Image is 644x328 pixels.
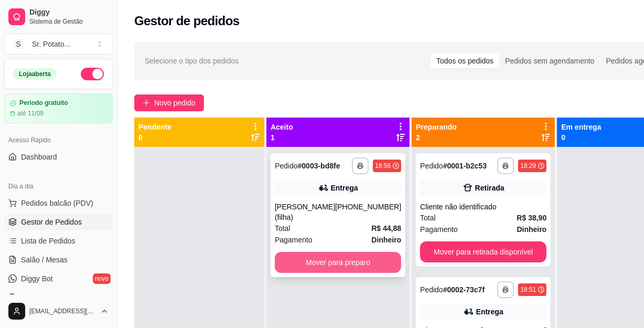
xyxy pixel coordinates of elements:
div: Retirada [475,183,505,193]
strong: # 0003-bd8fe [298,162,340,170]
p: Pendente [138,122,171,132]
button: Mover para preparo [275,252,401,273]
span: Salão / Mesas [21,255,68,265]
div: 18:56 [375,162,391,170]
article: até 11/09 [17,109,44,118]
a: DiggySistema de Gestão [4,4,113,29]
span: Gestor de Pedidos [21,217,82,227]
button: Alterar Status [81,68,104,80]
div: Cliente não identificado [420,202,546,212]
div: 18:51 [520,285,536,294]
span: Dashboard [21,152,57,162]
span: Pedido [420,162,443,170]
button: Pedidos balcão (PDV) [4,195,113,211]
span: Selecione o tipo dos pedidos [145,55,239,67]
span: Pagamento [275,234,313,246]
div: Todos os pedidos [431,54,499,68]
a: Lista de Pedidos [4,232,113,249]
p: 0 [561,132,601,143]
button: Novo pedido [134,94,204,111]
p: Preparando [416,122,457,132]
span: KDS [21,292,36,303]
a: Período gratuitoaté 11/09 [4,93,113,123]
strong: Dinheiro [371,236,401,244]
a: KDS [4,289,113,306]
strong: Dinheiro [517,225,547,234]
span: Pedido [275,162,298,170]
article: Período gratuito [19,99,68,107]
span: Sistema de Gestão [29,17,109,26]
span: Total [275,223,291,234]
span: plus [143,99,150,107]
div: Loja aberta [13,68,57,80]
span: Pagamento [420,224,458,235]
span: Novo pedido [154,97,196,109]
span: Pedidos balcão (PDV) [21,198,93,208]
span: S [13,39,24,49]
h2: Gestor de pedidos [134,13,240,29]
div: 18:29 [520,162,536,170]
div: Entrega [331,183,358,193]
strong: # 0002-73c7f [443,285,485,294]
span: Pedido [420,285,443,294]
div: Acesso Rápido [4,132,113,149]
a: Gestor de Pedidos [4,214,113,230]
a: Dashboard [4,149,113,165]
div: [PERSON_NAME] (filha) [275,202,335,223]
p: 1 [271,132,293,143]
button: Select a team [4,34,113,55]
strong: R$ 44,88 [371,224,401,232]
div: Sr. Potato ... [32,39,70,49]
strong: # 0001-b2c53 [443,162,487,170]
button: [EMAIL_ADDRESS][DOMAIN_NAME] [4,299,113,324]
p: 0 [138,132,171,143]
a: Diggy Botnovo [4,270,113,287]
span: Diggy [29,8,109,17]
strong: R$ 38,90 [517,214,547,222]
span: Total [420,212,436,224]
p: Em entrega [561,122,601,132]
a: Salão / Mesas [4,251,113,268]
span: Lista de Pedidos [21,236,76,246]
span: [EMAIL_ADDRESS][DOMAIN_NAME] [29,307,96,315]
div: [PHONE_NUMBER] [335,202,401,223]
div: Dia a dia [4,178,113,195]
div: Pedidos sem agendamento [499,54,600,68]
button: Mover para retirada disponível [420,241,546,262]
p: Aceito [271,122,293,132]
span: Diggy Bot [21,273,53,284]
p: 2 [416,132,457,143]
div: Entrega [476,306,503,317]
